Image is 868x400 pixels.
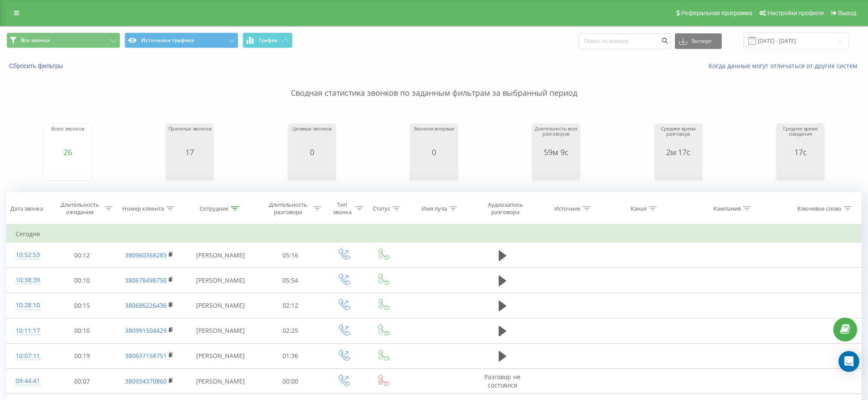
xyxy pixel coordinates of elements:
div: 2м 17с [657,148,700,156]
div: Среднее время разговора [657,126,700,148]
td: Сегодня [7,225,861,243]
div: Имя пула [421,205,447,212]
div: Сотрудник [200,205,229,212]
div: Дата звонка [10,205,43,212]
div: 10:11:17 [16,322,40,339]
td: 05:16 [257,243,323,268]
div: Тип звонка [331,201,353,216]
div: Номер клиента [122,205,164,212]
td: 02:12 [257,293,323,318]
button: График [243,33,293,48]
span: Выход [838,10,856,16]
div: Ключевое слово [797,205,842,212]
div: 0 [414,148,454,156]
td: 00:12 [49,243,115,268]
div: 10:38:39 [16,272,40,289]
button: Источники трафика [125,33,238,48]
div: Длительность ожидания [57,201,103,216]
div: 10:52:53 [16,247,40,263]
div: Аудиозапись разговора [479,201,532,216]
button: Все звонки [7,33,120,48]
td: 00:00 [257,369,323,394]
span: Настройки профиля [767,10,824,16]
span: Разговор не состоялся [484,373,520,389]
p: Сводная статистика звонков по заданным фильтрам за выбранный период [7,70,861,99]
a: 380991504429 [125,326,167,335]
div: Статус [373,205,390,212]
div: Длительность разговора [265,201,311,216]
div: 26 [51,148,84,156]
span: Все звонки [21,37,50,44]
div: Кампания [713,205,741,212]
td: [PERSON_NAME] [184,293,257,318]
div: Источник [554,205,581,212]
td: 00:10 [49,268,115,293]
button: Экспорт [675,33,722,49]
a: 380637158751 [125,351,167,360]
input: Поиск по номеру [579,33,671,49]
td: [PERSON_NAME] [184,268,257,293]
a: 380934370860 [125,377,167,385]
span: Реферальная программа [681,10,752,16]
td: 01:36 [257,343,323,368]
div: 17с [779,148,822,156]
a: 380960368283 [125,251,167,259]
div: Звонили впервые [414,126,454,148]
td: 00:10 [49,318,115,343]
div: 10:28:10 [16,297,40,314]
td: [PERSON_NAME] [184,343,257,368]
td: [PERSON_NAME] [184,243,257,268]
div: 10:07:11 [16,348,40,364]
td: 00:07 [49,369,115,394]
a: 380686226436 [125,301,167,309]
div: 17 [168,148,211,156]
div: Канал [631,205,647,212]
div: Длительность всех разговоров [534,126,578,148]
div: 59м 9с [534,148,578,156]
div: Open Intercom Messenger [838,351,859,372]
div: Среднее время ожидания [779,126,822,148]
div: Целевых звонков [292,126,332,148]
div: 09:44:41 [16,373,40,390]
div: Принятых звонков [168,126,211,148]
div: Всего звонков [51,126,84,148]
td: 00:19 [49,343,115,368]
td: 00:15 [49,293,115,318]
span: График [259,37,278,43]
td: 02:25 [257,318,323,343]
td: 05:54 [257,268,323,293]
td: [PERSON_NAME] [184,318,257,343]
div: 0 [292,148,332,156]
a: 380678498750 [125,276,167,284]
button: Сбросить фильтры [7,62,67,70]
a: Когда данные могут отличаться от других систем [709,62,861,70]
td: [PERSON_NAME] [184,369,257,394]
